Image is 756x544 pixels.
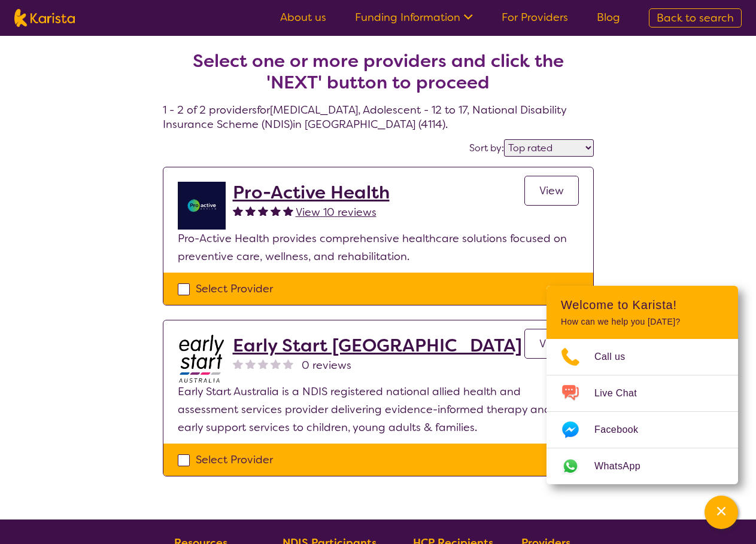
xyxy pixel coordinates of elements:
img: nonereviewstar [283,359,293,369]
a: Funding Information [355,10,473,25]
img: bdpoyytkvdhmeftzccod.jpg [178,335,226,383]
div: Channel Menu [546,286,738,484]
a: View [524,329,579,359]
img: fullstar [233,206,243,216]
p: Pro-Active Health provides comprehensive healthcare solutions focused on preventive care, wellnes... [178,230,579,265]
h2: Welcome to Karista! [561,298,724,312]
img: fullstar [271,206,281,216]
a: For Providers [502,10,568,25]
span: View 10 reviews [296,205,377,219]
p: Early Start Australia is a NDIS registered national allied health and assessment services provide... [178,383,579,436]
img: nonereviewstar [271,359,281,369]
img: nonereviewstar [233,359,243,369]
label: Sort by: [469,142,504,154]
a: Back to search [649,8,742,27]
img: jdgr5huzsaqxc1wfufya.png [178,182,226,230]
a: About us [280,10,326,25]
a: Early Start [GEOGRAPHIC_DATA] [233,335,522,356]
img: nonereviewstar [258,359,268,369]
img: fullstar [258,206,268,216]
button: Channel Menu [705,496,738,529]
p: How can we help you [DATE]? [561,317,724,327]
a: View [524,176,579,206]
img: fullstar [283,206,293,216]
h2: Select one or more providers and click the 'NEXT' button to proceed [177,50,579,93]
span: View [539,337,564,351]
a: Blog [597,10,620,25]
span: Back to search [657,11,734,25]
img: nonereviewstar [245,359,256,369]
span: View [539,184,564,198]
span: WhatsApp [594,457,655,475]
h4: 1 - 2 of 2 providers for [MEDICAL_DATA] , Adolescent - 12 to 17 , National Disability Insurance S... [163,22,594,132]
span: Call us [594,348,640,366]
a: Web link opens in a new tab. [546,448,738,484]
img: Karista logo [14,9,75,27]
span: Live Chat [594,384,651,402]
ul: Choose channel [546,339,738,484]
a: Pro-Active Health [233,182,390,203]
span: Facebook [594,421,652,439]
span: 0 reviews [302,356,351,374]
img: fullstar [245,206,256,216]
a: View 10 reviews [296,203,377,221]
